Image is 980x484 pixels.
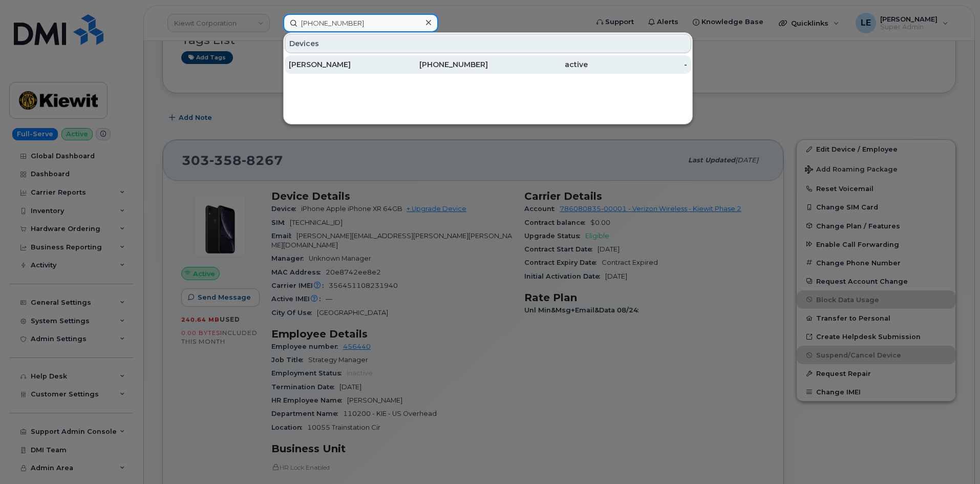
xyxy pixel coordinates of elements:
a: [PERSON_NAME][PHONE_NUMBER]active- [285,55,691,74]
div: [PERSON_NAME] [289,59,389,70]
div: [PHONE_NUMBER] [389,59,488,70]
input: Find something... [283,14,438,32]
div: active [488,59,588,70]
div: - [588,59,688,70]
div: Devices [285,34,691,53]
iframe: Messenger Launcher [935,439,972,476]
